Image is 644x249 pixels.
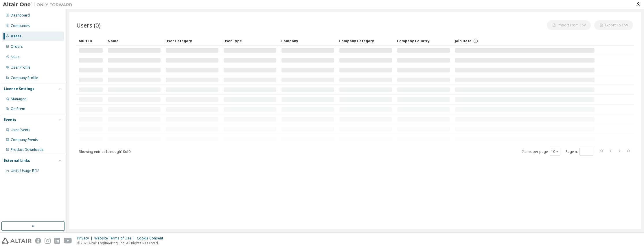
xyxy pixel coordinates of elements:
img: facebook.svg [35,238,41,244]
p: © 2025 Altair Engineering, Inc. All Rights Reserved. [77,241,167,246]
div: Orders [11,44,23,49]
div: Company [281,36,334,45]
span: Items per page [522,148,560,155]
span: Showing entries 1 through 10 of 0 [79,149,130,154]
button: Import From CSV [547,20,591,30]
div: Name [108,36,161,45]
div: User Profile [11,65,30,70]
img: Altair One [3,2,75,8]
img: instagram.svg [45,238,51,244]
div: SKUs [11,55,19,59]
span: Join Date [455,39,472,43]
div: License Settings [4,87,34,91]
div: User Type [223,36,277,45]
div: Company Profile [11,76,38,80]
button: 10 [551,149,559,154]
span: Users (0) [76,21,101,29]
div: Cookie Consent [137,236,167,241]
div: MDH ID [79,36,103,45]
div: Product Downloads [11,147,44,152]
div: Company Events [11,138,38,142]
img: altair_logo.svg [2,238,32,244]
div: On Prem [11,107,25,111]
img: linkedin.svg [54,238,60,244]
div: Company Country [397,36,450,45]
button: Export To CSV [594,20,633,30]
img: youtube.svg [64,238,72,244]
div: Companies [11,23,30,28]
div: External Links [4,158,30,163]
span: Units Usage BI [11,168,39,173]
div: User Category [165,36,219,45]
div: Website Terms of Use [94,236,137,241]
div: Users [11,34,21,39]
div: Privacy [77,236,94,241]
svg: Date when the user was first added or directly signed up. If the user was deleted and later re-ad... [473,38,478,43]
div: Company Category [339,36,392,45]
span: Page n. [566,148,593,155]
div: Events [4,118,16,122]
div: User Events [11,128,30,132]
div: Managed [11,97,27,101]
div: Dashboard [11,13,30,18]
